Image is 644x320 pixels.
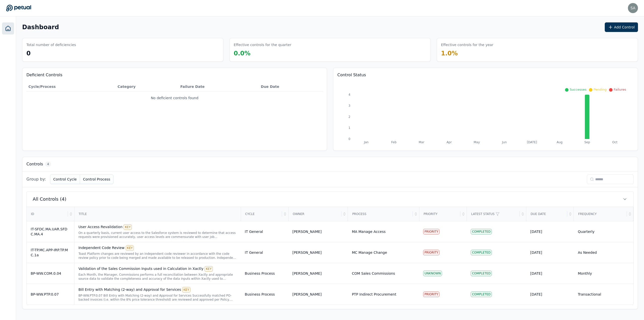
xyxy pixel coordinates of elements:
[241,221,288,242] td: IT General
[31,247,70,258] div: IT-TP.MC.APP-IRP.TP.MC.1a
[292,250,321,255] div: [PERSON_NAME]
[574,263,633,284] td: Monthly
[337,72,634,78] h3: Control Status
[178,82,259,91] th: Failure Date
[33,196,66,203] span: All Controls (4)
[50,174,80,184] button: Control Cycle
[352,229,386,234] div: MA Manage Access
[27,192,633,207] button: All Controls (4)
[605,22,638,32] button: Add Control
[570,88,586,91] span: Successes
[205,266,213,272] div: KEY
[574,221,633,242] td: Quarterly
[289,207,341,221] div: Owner
[78,266,237,272] div: Validation of the Sales Commission Inputs used in Calculation in Xactly
[124,224,132,230] div: KEY
[26,50,31,57] span: 0
[78,294,237,302] div: BP-WW.PTP.0.07 Bill Entry with Matching (2-way) and Approval for Services Successfully matched PO...
[31,227,70,237] div: IT-SFDC.MA.UAR.SFDC.MA.4
[26,176,46,182] span: Group by:
[241,242,288,263] td: IT General
[126,245,134,251] div: KEY
[467,207,520,221] div: Latest Status
[352,292,396,297] div: PTP Indirect Procurement
[527,207,567,221] div: Due Date
[292,292,321,297] div: [PERSON_NAME]
[471,250,492,255] div: Completed
[614,88,626,91] span: Failures
[574,284,633,305] td: Transactional
[26,91,323,105] td: No deficient controls found
[419,140,424,144] tspan: Mar
[348,93,350,96] tspan: 4
[574,207,627,221] div: Frequency
[441,50,458,57] span: 1.0 %
[31,271,70,276] div: BP-WW.COM.0.04
[530,250,570,255] div: [DATE]
[22,23,59,31] h1: Dashboard
[259,82,323,91] th: Due Date
[234,42,291,47] h3: Effective controls for the quarter
[352,250,387,255] div: MC Manage Change
[80,174,113,184] button: Control Process
[348,115,350,119] tspan: 2
[423,229,439,234] div: PRIORITY
[78,224,237,230] div: User Access Revalidation
[75,207,240,221] div: Title
[241,284,288,305] td: Business Process
[27,207,68,221] div: ID
[527,140,537,144] tspan: [DATE]
[574,242,633,263] td: As Needed
[423,292,439,297] div: PRIORITY
[26,161,43,167] h3: Controls
[628,3,638,13] img: sahil.gupta@toasttab.com
[78,231,237,239] div: On a quarterly basis, current user access to the Salesforce system is reviewed to determine that ...
[2,22,14,34] a: Dashboard
[78,245,237,251] div: Independent Code Review
[593,88,607,91] span: Pending
[26,72,323,78] h3: Deficient Controls
[584,140,590,144] tspan: Sep
[292,271,321,276] div: [PERSON_NAME]
[234,50,251,57] span: 0.0 %
[348,137,350,141] tspan: 0
[530,229,570,234] div: [DATE]
[391,140,396,144] tspan: Feb
[447,140,452,144] tspan: Apr
[530,292,570,297] div: [DATE]
[348,207,413,221] div: Process
[241,263,288,284] td: Business Process
[364,140,369,144] tspan: Jan
[78,287,237,293] div: Bill Entry with Matching (2-way) and Approval for Services
[26,82,115,91] th: Cycle/Process
[292,229,321,234] div: [PERSON_NAME]
[45,162,51,167] span: 4
[352,271,395,276] div: COM Sales Commissions
[182,287,190,293] div: KEY
[474,140,480,144] tspan: May
[423,271,442,276] div: UNKNOWN
[530,271,570,276] div: [DATE]
[420,207,460,221] div: Priority
[441,42,493,47] h3: Effective controls for the year
[471,229,492,234] div: Completed
[348,126,350,130] tspan: 1
[31,292,70,297] div: BP-WW.PTP.0.07
[78,273,237,281] div: Each Month, the Manager, Commissions performs a full reconciliation between Xactly and appropriat...
[115,82,178,91] th: Category
[612,140,618,144] tspan: Oct
[471,271,492,276] div: Completed
[241,207,282,221] div: Cycle
[557,140,562,144] tspan: Aug
[502,140,507,144] tspan: Jun
[423,250,439,255] div: PRIORITY
[471,292,492,297] div: Completed
[6,5,31,12] a: Go to Dashboard
[78,252,237,260] div: Toast Platform changes are reviewed by an independent code reviewer in accordance with the code r...
[348,104,350,108] tspan: 3
[26,42,76,47] h3: Total number of deficiencies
